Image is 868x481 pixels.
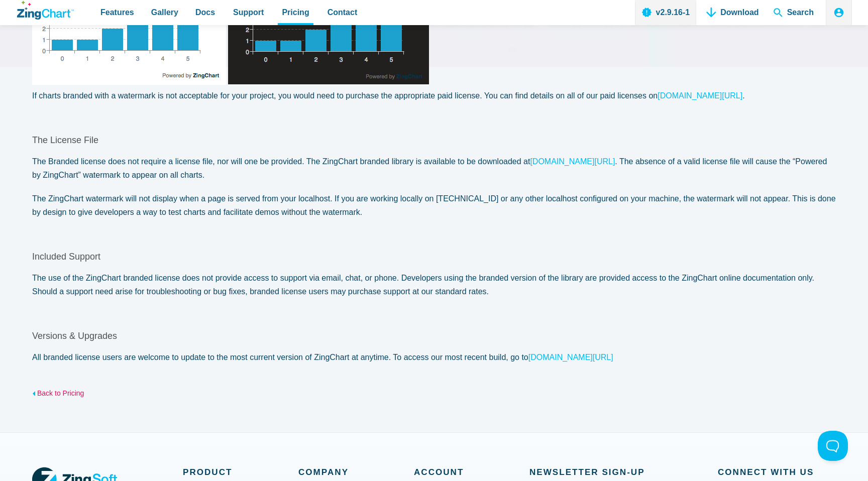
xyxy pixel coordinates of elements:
[233,6,264,19] span: Support
[718,465,836,479] span: Connect With Us
[414,465,529,479] span: Account
[32,384,84,400] a: Back to Pricing
[17,1,74,20] a: ZingChart Logo. Click to return to the homepage
[32,135,836,146] h2: The License File
[530,157,615,166] a: [DOMAIN_NAME][URL]
[195,6,215,19] span: Docs
[32,271,836,298] p: The use of the ZingChart branded license does not provide access to support via email, chat, or p...
[32,251,836,263] h2: Included Support
[100,6,134,19] span: Features
[32,330,836,342] h2: Versions & Upgrades
[529,465,659,479] span: Newsletter Sign‑up
[151,6,178,19] span: Gallery
[32,192,836,219] p: The ZingChart watermark will not display when a page is served from your localhost. If you are wo...
[328,6,358,19] span: Contact
[818,431,848,461] iframe: Toggle Customer Support
[183,465,298,479] span: Product
[282,6,309,19] span: Pricing
[528,353,613,362] a: [DOMAIN_NAME][URL]
[658,91,742,100] a: [DOMAIN_NAME][URL]
[32,155,836,182] p: The Branded license does not require a license file, nor will one be provided. The ZingChart bran...
[32,89,836,102] p: If charts branded with a watermark is not acceptable for your project, you would need to purchase...
[298,465,414,479] span: Company
[32,350,836,364] p: All branded license users are welcome to update to the most current version of ZingChart at anyti...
